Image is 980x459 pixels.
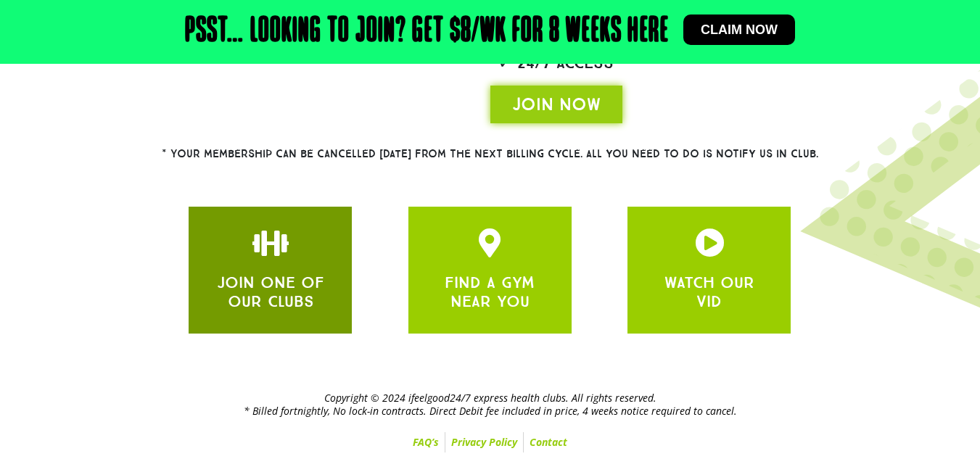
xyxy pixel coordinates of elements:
a: WATCH OUR VID [664,273,754,311]
nav: Menu [26,432,955,452]
a: FIND A GYM NEAR YOU [445,273,535,311]
a: JOIN ONE OF OUR CLUBS [695,228,724,257]
span: JOIN NOW [512,93,601,116]
a: JOIN ONE OF OUR CLUBS [256,228,285,257]
a: Contact [524,432,573,452]
span: Claim now [701,23,778,36]
h2: Psst… Looking to join? Get $8/wk for 8 weeks here [185,15,669,49]
h2: * Your membership can be cancelled [DATE] from the next billing cycle. All you need to do is noti... [110,149,871,160]
a: JOIN NOW [490,86,622,123]
a: JOIN ONE OF OUR CLUBS [217,273,324,311]
h2: ✓ 24/7 Access [332,55,781,71]
h2: Copyright © 2024 ifeelgood24/7 express health clubs. All rights reserved. * Billed fortnightly, N... [26,392,955,418]
a: JOIN ONE OF OUR CLUBS [475,228,504,257]
a: Claim now [683,15,795,45]
a: FAQ’s [407,432,445,452]
a: Privacy Policy [445,432,523,452]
